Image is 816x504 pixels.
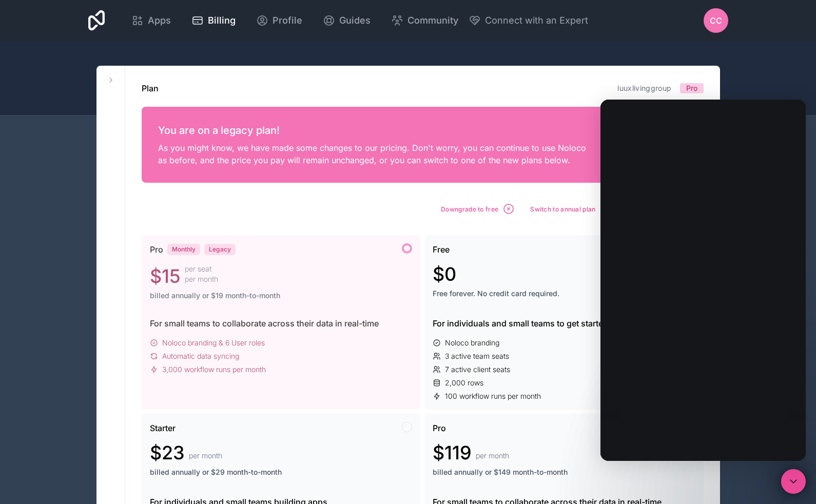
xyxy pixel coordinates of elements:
span: CC [710,14,722,27]
a: Billing [183,9,244,32]
span: Noloco branding & 6 User roles [162,338,265,348]
span: Pro [150,243,163,256]
span: Apps [148,13,171,28]
div: For individuals and small teams to get started with internal tools [433,317,695,329]
span: Guides [339,13,371,28]
span: Pro [433,422,446,434]
h1: Plan [142,82,159,94]
span: $15 [150,266,181,286]
span: per seat [185,264,218,274]
span: Connect with an Expert [485,13,588,28]
div: For small teams to collaborate across their data in real-time [150,317,413,329]
span: Profile [273,13,302,28]
a: luuxlivinggroup [617,84,671,92]
span: billed annually or $29 month-to-month [150,467,413,477]
div: Legacy [204,244,236,255]
span: Community [407,13,458,28]
span: per month [189,451,222,461]
span: 3,000 workflow runs per month [162,364,266,375]
span: 3 active team seats [445,351,509,361]
button: Downgrade to free [437,199,518,219]
span: $0 [433,264,456,284]
span: Starter [150,422,176,434]
span: 7 active client seats [445,364,510,375]
span: $23 [150,442,185,463]
a: Profile [248,9,310,32]
a: Guides [315,9,379,32]
h2: You are on a legacy plan! [158,123,591,138]
span: per month [185,274,218,284]
iframe: Intercom live chat [600,100,806,461]
span: Pro [686,83,697,93]
span: Switch to annual plan [530,205,595,213]
span: billed annually or $149 month-to-month [433,467,695,477]
span: Noloco branding [445,338,499,348]
span: per month [476,451,509,461]
a: Apps [123,9,179,32]
span: $119 [433,442,472,463]
span: 100 workflow runs per month [445,391,541,401]
div: Open Intercom Messenger [781,469,806,494]
button: Switch to annual plan [527,199,615,219]
span: Free forever. No credit card required. [433,288,695,299]
span: Automatic data syncing [162,351,239,361]
button: Connect with an Expert [469,13,588,28]
span: 2,000 rows [445,378,483,388]
span: billed annually or $19 month-to-month [150,290,413,301]
span: Free [433,243,450,256]
span: Downgrade to free [441,205,498,213]
p: As you might know, we have made some changes to our pricing. Don't worry, you can continue to use... [158,142,591,166]
a: Community [383,9,467,32]
span: Billing [208,13,236,28]
div: Monthly [167,244,200,255]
